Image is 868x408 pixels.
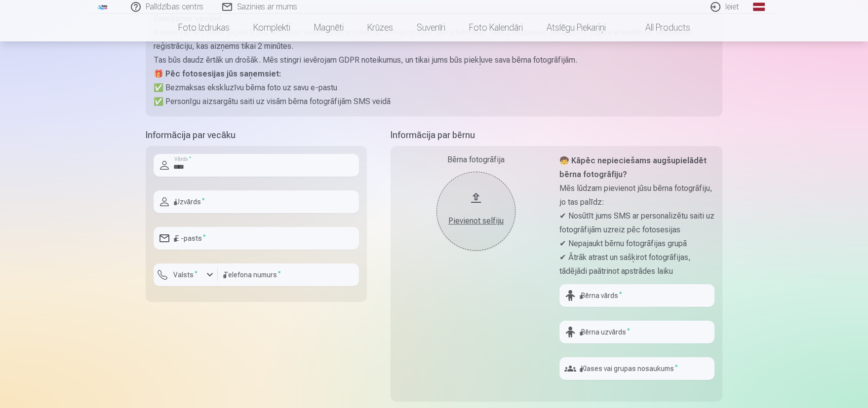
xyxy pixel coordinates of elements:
[391,128,722,142] h5: Informācija par bērnu
[166,14,241,41] a: Foto izdrukas
[559,156,707,179] strong: 🧒 Kāpēc nepieciešams augšupielādēt bērna fotogrāfiju?
[355,14,405,41] a: Krūzes
[169,270,201,280] label: Valsts
[154,53,714,67] p: Tas būs daudz ērtāk un drošāk. Mēs stingri ievērojam GDPR noteikumus, un tikai jums būs piekļuve ...
[559,182,714,209] p: Mēs lūdzam pievienot jūsu bērna fotogrāfiju, jo tas palīdz:
[154,69,281,78] strong: 🎁 Pēc fotosesijas jūs saņemsiet:
[436,172,515,251] button: Pievienot selfiju
[97,4,108,10] img: /fa1
[398,154,553,166] div: Bērna fotogrāfija
[154,95,714,109] p: ✅ Personīgu aizsargātu saiti uz visām bērna fotogrāfijām SMS veidā
[559,251,714,278] p: ✔ Ātrāk atrast un sašķirot fotogrāfijas, tādējādi paātrinot apstrādes laiku
[618,14,702,41] a: All products
[154,263,218,286] button: Valsts*
[241,14,302,41] a: Komplekti
[405,14,457,41] a: Suvenīri
[446,215,506,227] div: Pievienot selfiju
[457,14,535,41] a: Foto kalendāri
[154,81,714,95] p: ✅ Bezmaksas ekskluzīvu bērna foto uz savu e-pastu
[559,237,714,251] p: ✔ Nepajaukt bērnu fotogrāfijas grupā
[559,209,714,237] p: ✔ Nosūtīt jums SMS ar personalizētu saiti uz fotogrāfijām uzreiz pēc fotosesijas
[535,14,618,41] a: Atslēgu piekariņi
[302,14,355,41] a: Magnēti
[146,128,367,142] h5: Informācija par vecāku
